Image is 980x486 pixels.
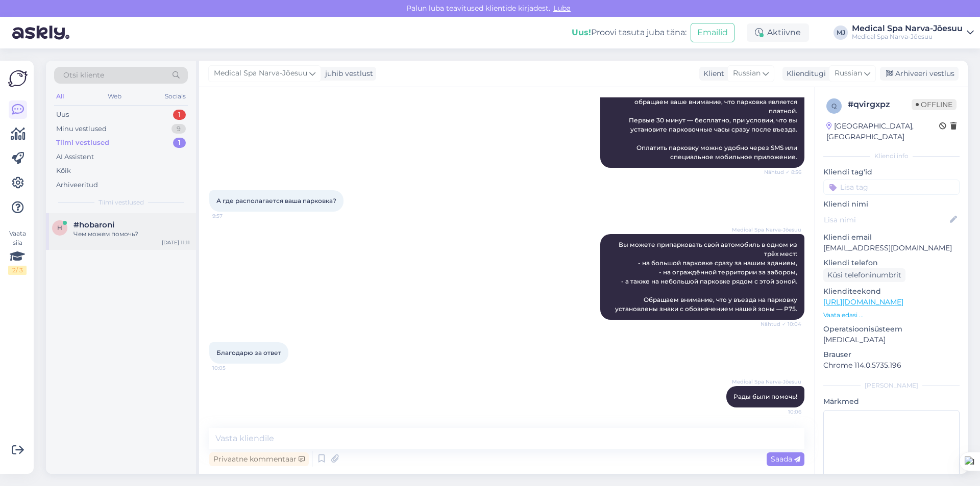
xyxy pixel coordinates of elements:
[782,68,826,79] div: Klienditugi
[173,110,186,120] div: 1
[56,138,109,148] div: Tiimi vestlused
[212,364,251,372] span: 10:05
[572,27,687,39] div: Proovi tasuta juba täna:
[835,68,862,79] span: Russian
[763,408,801,416] span: 10:06
[171,124,186,134] div: 9
[771,454,800,464] span: Saada
[699,68,724,79] div: Klient
[852,33,963,41] div: Medical Spa Narva-Jõesuu
[823,297,903,306] a: [URL][DOMAIN_NAME]
[823,396,960,407] p: Märkmed
[321,68,373,79] div: juhib vestlust
[572,28,591,37] b: Uus!
[73,220,114,229] span: #hobaroni
[823,167,960,177] p: Kliendi tag'id
[823,243,960,253] p: [EMAIL_ADDRESS][DOMAIN_NAME]
[162,239,190,246] div: [DATE] 11:11
[823,151,960,161] div: Kliendi info
[823,268,905,282] div: Küsi telefoninumbrit
[823,286,960,297] p: Klienditeekond
[880,67,959,81] div: Arhiveeri vestlus
[106,90,124,103] div: Web
[823,349,960,360] p: Brauser
[823,381,960,390] div: [PERSON_NAME]
[691,23,734,42] button: Emailid
[823,324,960,335] p: Operatsioonisüsteem
[823,311,960,320] p: Vaata edasi ...
[852,24,974,41] a: Medical Spa Narva-JõesuuMedical Spa Narva-Jõesuu
[823,258,960,268] p: Kliendi telefon
[63,70,104,81] span: Otsi kliente
[73,229,190,239] div: Чем можем помочь?
[763,168,801,176] span: Nähtud ✓ 8:56
[848,98,912,111] div: # qvirgxpz
[732,226,801,234] span: Medical Spa Narva-Jõesuu
[56,180,98,190] div: Arhiveeritud
[912,99,957,110] span: Offline
[615,241,799,313] span: Вы можете припарковать свой автомобиль в одном из трёх мест: - на большой парковке сразу за нашим...
[56,152,94,162] div: AI Assistent
[173,138,186,148] div: 1
[8,266,27,275] div: 2 / 3
[732,378,801,386] span: Medical Spa Narva-Jõesuu
[823,360,960,371] p: Chrome 114.0.5735.196
[56,124,107,134] div: Minu vestlused
[823,232,960,243] p: Kliendi email
[831,102,837,110] span: q
[761,320,801,328] span: Nähtud ✓ 10:04
[209,452,309,466] div: Privaatne kommentaar
[747,23,809,42] div: Aktiivne
[212,212,251,220] span: 9:57
[57,224,62,232] span: h
[852,24,963,33] div: Medical Spa Narva-Jõesuu
[8,69,28,88] img: Askly Logo
[99,198,144,207] span: Tiimi vestlused
[8,229,27,275] div: Vaata siia
[54,90,66,103] div: All
[56,110,69,120] div: Uus
[733,68,761,79] span: Russian
[216,197,336,204] span: А где располагается ваша парковка?
[823,180,960,195] input: Lisa tag
[214,68,307,79] span: Medical Spa Narva-Jõesuu
[163,90,188,103] div: Socials
[826,121,939,142] div: [GEOGRAPHIC_DATA], [GEOGRAPHIC_DATA]
[823,335,960,345] p: [MEDICAL_DATA]
[216,349,281,356] span: Благодарю за ответ
[733,393,797,400] span: Рады были помочь!
[824,214,948,225] input: Lisa nimi
[834,25,848,40] div: MJ
[56,166,71,176] div: Kõik
[823,199,960,210] p: Kliendi nimi
[550,4,574,13] span: Luba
